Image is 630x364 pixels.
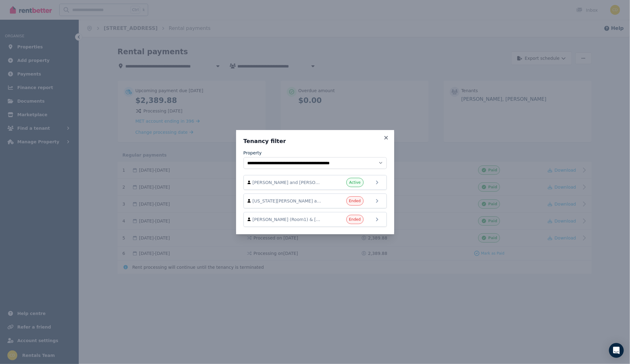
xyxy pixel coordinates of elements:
[252,216,323,223] span: [PERSON_NAME] (Room1) & [PERSON_NAME] (Room2)
[609,343,624,358] div: Open Intercom Messenger
[252,198,323,204] span: [US_STATE][PERSON_NAME] and [PERSON_NAME]
[244,212,387,227] a: [PERSON_NAME] (Room1) & [PERSON_NAME] (Room2)Ended
[349,198,361,203] span: Ended
[244,137,387,145] h3: Tenancy filter
[252,179,323,186] span: [PERSON_NAME] and [PERSON_NAME]
[244,194,387,208] a: [US_STATE][PERSON_NAME] and [PERSON_NAME]Ended
[349,180,361,185] span: Active
[349,217,361,222] span: Ended
[244,150,262,156] label: Property
[244,175,387,190] a: [PERSON_NAME] and [PERSON_NAME]Active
